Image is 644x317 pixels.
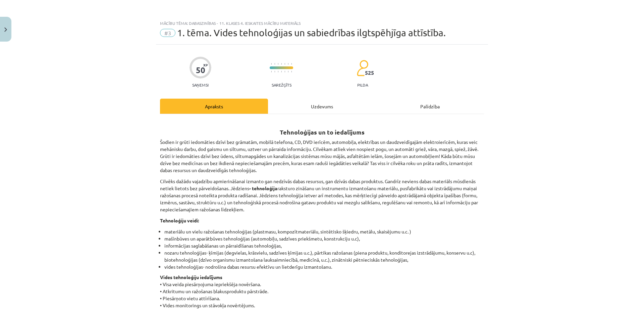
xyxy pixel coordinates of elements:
p: • Visa veida piesārņojuma iepriekšēja novēršana. • Atkritumu un ražošanas blakusproduktu pārstrād... [160,274,484,309]
img: icon-short-line-57e1e144782c952c97e751825c79c345078a6d821885a25fce030b3d8c18986b.svg [284,71,285,72]
p: Sarežģīts [272,83,291,87]
span: 1. tēma. Vides tehnoloģijas un sabiedrības ilgtspēhjīga attīstība. [177,27,446,38]
li: materiālu un vielu ražošanas tehnoloģijas (plastmasu, kompozītmateriālu, sintētisko šķiedru, metā... [164,228,484,235]
img: icon-short-line-57e1e144782c952c97e751825c79c345078a6d821885a25fce030b3d8c18986b.svg [274,63,275,65]
b: - tehnoloģija [249,185,277,191]
img: icon-short-line-57e1e144782c952c97e751825c79c345078a6d821885a25fce030b3d8c18986b.svg [284,63,285,65]
p: Saņemsi [190,83,211,87]
li: vides tehnoloģijas- nodrošina dabas resursu efektīvu un lietderīgu izmantošanu. [164,263,484,270]
b: Vides tehnoloģiju iedalījums [160,274,222,280]
img: icon-short-line-57e1e144782c952c97e751825c79c345078a6d821885a25fce030b3d8c18986b.svg [274,71,275,72]
b: Tehnoloģijas un to iedalījums [280,128,365,136]
span: XP [203,63,208,67]
img: icon-short-line-57e1e144782c952c97e751825c79c345078a6d821885a25fce030b3d8c18986b.svg [281,71,282,72]
img: icon-short-line-57e1e144782c952c97e751825c79c345078a6d821885a25fce030b3d8c18986b.svg [291,71,292,72]
span: #3 [160,29,175,37]
span: 525 [365,70,374,76]
img: icon-close-lesson-0947bae3869378f0d4975bcd49f059093ad1ed9edebbc8119c70593378902aed.svg [4,28,7,32]
img: students-c634bb4e5e11cddfef0936a35e636f08e4e9abd3cc4e673bd6f9a4125e45ecb1.svg [357,60,368,76]
div: Mācību tēma: Dabaszinības - 11. klases 4. ieskaites mācību materiāls [160,21,484,25]
img: icon-short-line-57e1e144782c952c97e751825c79c345078a6d821885a25fce030b3d8c18986b.svg [278,71,278,72]
div: Uzdevums [268,99,376,114]
img: icon-short-line-57e1e144782c952c97e751825c79c345078a6d821885a25fce030b3d8c18986b.svg [288,63,288,65]
p: Šodien ir grūti iedomāties dzīvi bez grāmatām, mobilā telefona, CD, DVD ierīcēm, automobiļa, elek... [160,139,484,174]
div: Palīdzība [376,99,484,114]
img: icon-short-line-57e1e144782c952c97e751825c79c345078a6d821885a25fce030b3d8c18986b.svg [281,63,282,65]
p: Cilvēks dažādu vajadzību apmierināšanai izmanto gan nedzīvās dabas resursus, gan dzīvās dabas pro... [160,178,484,213]
b: Tehnoloģiju veidi: [160,217,199,223]
div: 50 [196,65,205,75]
img: icon-short-line-57e1e144782c952c97e751825c79c345078a6d821885a25fce030b3d8c18986b.svg [278,63,278,65]
li: mašīnbūves un aparātbūves tehnoloģijas (automobiļu, sadzīves priekšmetu, konstrukciju u.c), [164,235,484,242]
p: pilda [357,83,368,87]
li: informācijas saglabāšanas un pārraidīšanas tehnoloģijas, [164,242,484,249]
img: icon-short-line-57e1e144782c952c97e751825c79c345078a6d821885a25fce030b3d8c18986b.svg [288,71,288,72]
img: icon-short-line-57e1e144782c952c97e751825c79c345078a6d821885a25fce030b3d8c18986b.svg [271,63,272,65]
img: icon-short-line-57e1e144782c952c97e751825c79c345078a6d821885a25fce030b3d8c18986b.svg [291,63,292,65]
li: nozaru tehnoloģijas- ķīmijas (degvielas, krāsvielu, sadzīves ķīmijas u.c.), pārtikas ražošanas (p... [164,249,484,263]
div: Apraksts [160,99,268,114]
img: icon-short-line-57e1e144782c952c97e751825c79c345078a6d821885a25fce030b3d8c18986b.svg [271,71,272,72]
